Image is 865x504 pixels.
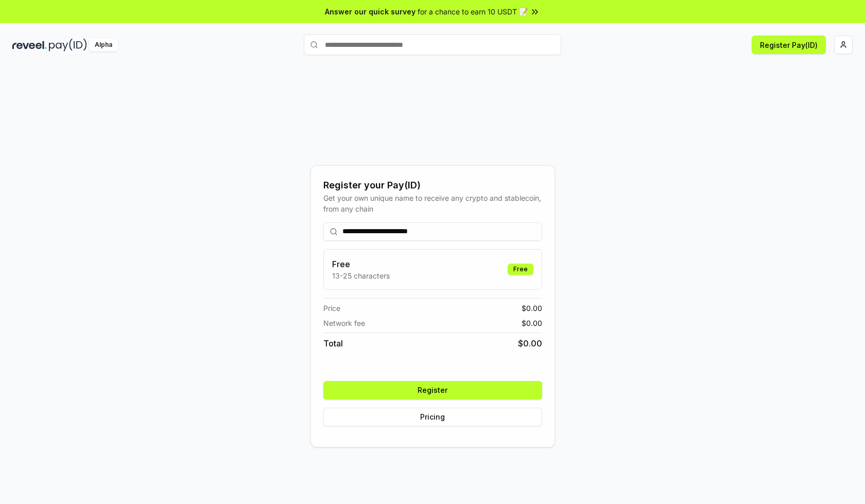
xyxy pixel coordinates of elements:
p: 13-25 characters [332,270,390,281]
button: Register Pay(ID) [752,36,826,54]
button: Pricing [323,408,542,426]
span: for a chance to earn 10 USDT 📝 [418,6,528,17]
img: pay_id [49,39,87,51]
div: Get your own unique name to receive any crypto and stablecoin, from any chain [323,193,542,214]
span: Network fee [323,318,365,328]
button: Register [323,381,542,399]
div: Register your Pay(ID) [323,178,542,193]
span: $ 0.00 [518,337,542,350]
span: $ 0.00 [522,303,542,314]
span: Answer our quick survey [325,6,416,17]
span: Price [323,303,340,314]
h3: Free [332,258,390,270]
img: reveel_dark [12,39,47,51]
span: $ 0.00 [522,318,542,328]
div: Free [508,264,533,275]
span: Total [323,337,343,350]
div: Alpha [89,39,118,51]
